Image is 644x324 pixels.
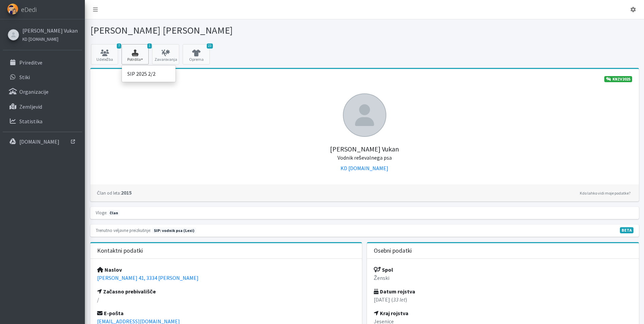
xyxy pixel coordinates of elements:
[3,56,82,69] a: Prireditve
[19,103,42,110] p: Zemljevid
[22,26,78,35] a: [PERSON_NAME] Vukan
[22,35,78,43] a: KD [DOMAIN_NAME]
[97,266,122,273] strong: Naslov
[19,74,30,80] p: Stiki
[3,135,82,148] a: [DOMAIN_NAME]
[152,44,179,65] a: Zavarovanja
[97,288,156,295] strong: Začasno prebivališče
[22,36,58,42] small: KD [DOMAIN_NAME]
[21,4,37,15] span: eDedi
[97,189,132,196] strong: 2015
[3,100,82,113] a: Zemljevid
[122,44,149,65] button: 1 Potrdila
[97,137,632,161] h5: [PERSON_NAME] Vukan
[374,247,412,254] h3: Osebni podatki
[393,296,405,303] em: 33 let
[3,85,82,98] a: Organizacije
[374,295,632,304] p: [DATE] ( )
[97,274,199,281] a: [PERSON_NAME] 41, 3334 [PERSON_NAME]
[152,228,196,234] span: Naslednja preizkušnja: jesen 2025
[341,165,388,172] a: KD [DOMAIN_NAME]
[3,70,82,84] a: Stiki
[19,59,42,66] p: Prireditve
[337,154,392,161] small: Vodnik reševalnega psa
[19,138,59,145] p: [DOMAIN_NAME]
[578,189,632,197] a: Kdo lahko vidi moje podatke?
[96,210,107,215] small: Vloge:
[97,295,355,304] p: /
[97,310,124,317] strong: E-pošta
[374,310,408,317] strong: Kraj rojstva
[97,190,121,196] small: Član od leta:
[19,118,42,125] p: Statistika
[147,43,152,49] span: 1
[117,43,121,49] span: 7
[91,44,118,65] a: 7 Udeležba
[96,228,151,233] small: Trenutno veljavne preizkušnje:
[183,44,210,65] a: 23 Oprema
[374,274,632,282] p: Ženski
[108,210,120,216] span: član
[3,114,82,128] a: Statistika
[620,227,633,233] span: V fazi razvoja
[97,247,143,254] h3: Kontaktni podatki
[122,68,176,79] a: SIP 2025 2/2
[90,24,362,36] h1: [PERSON_NAME] [PERSON_NAME]
[374,266,393,273] strong: Spol
[7,3,18,15] img: eDedi
[374,288,415,295] strong: Datum rojstva
[19,88,49,95] p: Organizacije
[604,76,632,82] a: KNZV2025
[207,43,213,49] span: 23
